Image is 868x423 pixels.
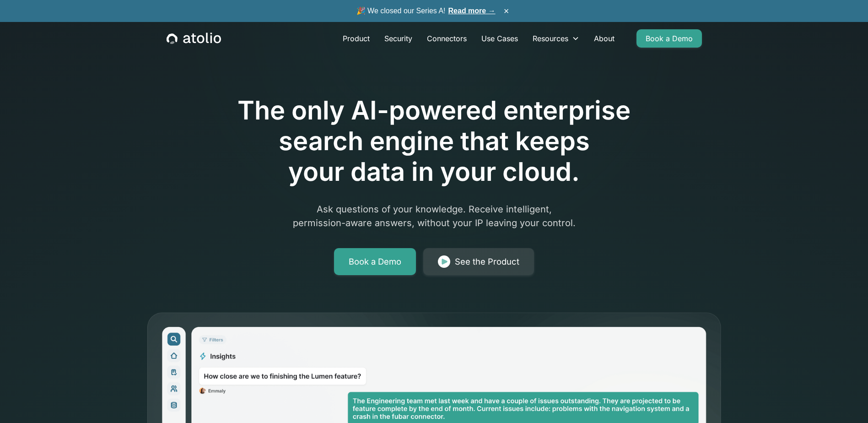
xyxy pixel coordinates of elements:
[455,255,519,268] div: See the Product
[587,29,622,48] a: About
[334,248,416,276] a: Book a Demo
[533,33,568,44] div: Resources
[423,248,534,276] a: See the Product
[356,5,496,16] span: 🎉 We closed our Series A!
[259,202,610,230] p: Ask questions of your knowledge. Receive intelligent, permission-aware answers, without your IP l...
[200,95,669,188] h1: The only AI-powered enterprise search engine that keeps your data in your cloud.
[525,29,587,48] div: Resources
[377,29,420,48] a: Security
[448,7,496,15] a: Read more →
[636,29,702,48] a: Book a Demo
[420,29,474,48] a: Connectors
[335,29,377,48] a: Product
[501,6,512,16] button: ×
[167,33,221,44] a: home
[474,29,525,48] a: Use Cases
